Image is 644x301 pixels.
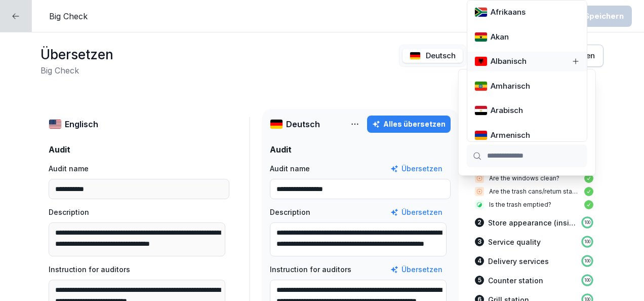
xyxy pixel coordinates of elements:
p: Amharisch [491,81,530,92]
img: de.svg [410,52,421,60]
p: Afrikaans [491,7,526,18]
p: 100 [584,239,590,245]
img: us.svg [49,119,62,129]
p: Armenisch [491,130,530,141]
p: Description [49,207,89,218]
p: Delivery services [488,256,549,267]
button: Speichern [576,6,632,27]
p: Are the trash cans/return stations clean and in good condition? [489,187,579,196]
p: Arabisch [491,105,523,117]
button: Übersetzen [390,163,442,174]
button: Übersetzen [390,264,442,275]
div: 3 [475,237,484,246]
div: 5 [475,276,484,285]
img: al.svg [474,56,488,66]
p: Is the trash emptied? [489,200,579,209]
img: eg.svg [474,105,488,116]
div: Alles übersetzen [372,119,446,130]
div: 4 [475,256,484,266]
h2: Big Check [41,64,113,77]
p: Audit name [49,163,89,174]
p: Deutsch [286,118,320,130]
p: Englisch [65,118,98,130]
p: 100 [584,277,590,283]
p: Audit [49,143,229,156]
div: Speichern [584,11,624,22]
p: Audit [270,143,451,156]
button: Übersetzen [390,207,442,218]
p: Counter station [488,275,543,286]
img: am.svg [474,130,488,140]
p: Akan [491,31,509,43]
p: Instruction for auditors [270,264,351,275]
p: Instruction for auditors [49,264,130,275]
img: za.svg [474,7,488,17]
p: Deutsch [426,50,456,62]
h1: Übersetzen [41,45,113,64]
p: Big Check [49,10,88,22]
p: Albanisch [491,56,527,67]
div: 2 [475,218,484,227]
button: Alles übersetzen [367,116,451,133]
img: de.svg [270,119,283,129]
img: gh.svg [474,32,488,42]
p: Store appearance (inside) [488,217,576,228]
p: Are the windows clean? [489,174,579,183]
img: et.svg [474,81,488,91]
p: Audit name [270,163,310,174]
p: 100 [584,258,590,264]
p: 100 [584,219,590,225]
p: Description [270,207,310,218]
p: Service quality [488,237,541,247]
